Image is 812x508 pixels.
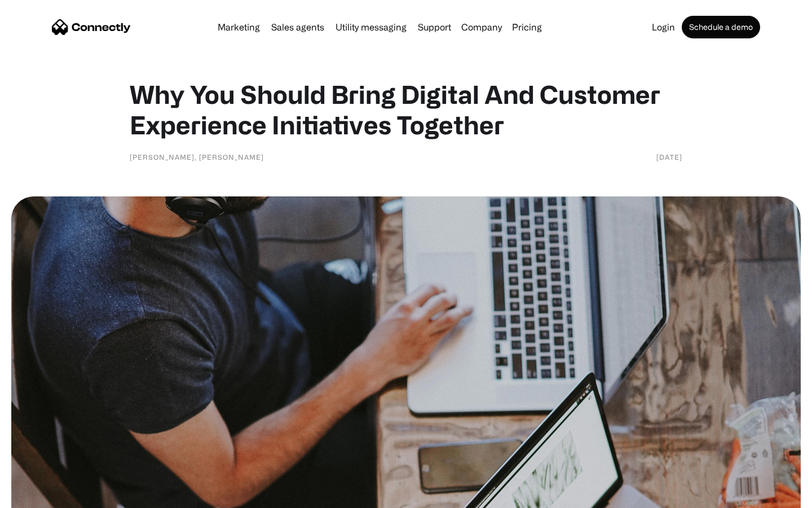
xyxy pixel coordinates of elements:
[213,23,264,32] a: Marketing
[52,19,131,36] a: home
[682,16,760,38] a: Schedule a demo
[413,23,456,32] a: Support
[458,19,505,35] div: Company
[130,79,682,140] h1: Why You Should Bring Digital And Customer Experience Initiatives Together
[507,23,546,32] a: Pricing
[11,488,68,504] aside: Language selected: English
[331,23,411,32] a: Utility messaging
[23,488,68,504] ul: Language list
[647,23,679,32] a: Login
[656,151,682,163] div: [DATE]
[461,19,502,35] div: Company
[130,151,264,163] div: [PERSON_NAME], [PERSON_NAME]
[267,23,329,32] a: Sales agents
